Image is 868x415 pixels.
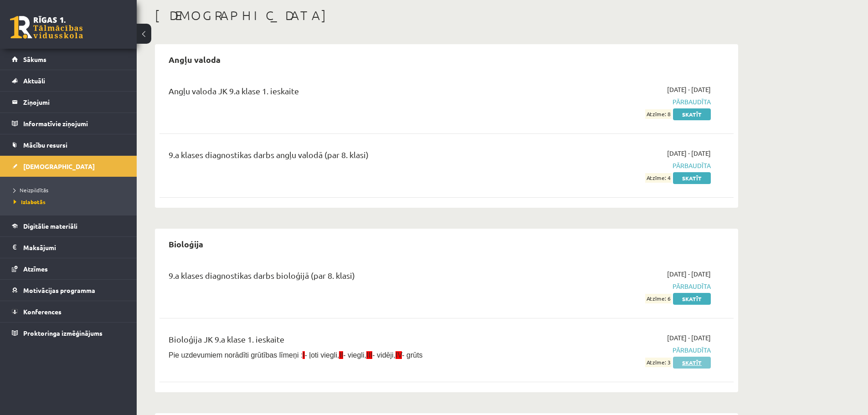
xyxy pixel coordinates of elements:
[303,351,304,359] span: I
[169,149,525,165] div: 9.a klases diagnostikas darbs angļu valodā (par 8. klasi)
[12,280,125,301] a: Motivācijas programma
[12,323,125,343] a: Proktoringa izmēģinājums
[169,351,423,359] span: Pie uzdevumiem norādīti grūtības līmeņi : - ļoti viegli, - viegli, - vidēji, - grūts
[12,258,125,279] a: Atzīmes
[14,186,128,194] a: Neizpildītās
[159,233,212,255] h2: Bioloģija
[23,55,46,63] span: Sākums
[14,186,48,194] span: Neizpildītās
[12,134,125,155] a: Mācību resursi
[23,265,48,273] span: Atzīmes
[12,237,125,258] a: Maksājumi
[12,113,125,134] a: Informatīvie ziņojumi
[673,357,711,369] a: Skatīt
[395,351,402,359] span: IV
[539,161,711,170] span: Pārbaudīta
[12,156,125,177] a: [DEMOGRAPHIC_DATA]
[23,113,125,134] legend: Informatīvie ziņojumi
[12,49,125,70] a: Sākums
[667,269,711,279] span: [DATE] - [DATE]
[645,173,672,183] span: Atzīme: 4
[169,85,525,102] div: Angļu valoda JK 9.a klase 1. ieskaite
[169,269,525,286] div: 9.a klases diagnostikas darbs bioloģijā (par 8. klasi)
[645,358,672,367] span: Atzīme: 3
[12,301,125,322] a: Konferences
[645,294,672,303] span: Atzīme: 6
[155,8,738,23] h1: [DEMOGRAPHIC_DATA]
[339,351,343,359] span: II
[169,333,525,350] div: Bioloģija JK 9.a klase 1. ieskaite
[23,141,67,149] span: Mācību resursi
[14,198,128,206] a: Izlabotās
[645,109,672,119] span: Atzīme: 8
[667,149,711,158] span: [DATE] - [DATE]
[12,215,125,236] a: Digitālie materiāli
[12,92,125,113] a: Ziņojumi
[366,351,372,359] span: III
[23,237,125,258] legend: Maksājumi
[23,162,95,170] span: [DEMOGRAPHIC_DATA]
[673,172,711,184] a: Skatīt
[23,92,125,113] legend: Ziņojumi
[23,329,103,337] span: Proktoringa izmēģinājums
[673,293,711,305] a: Skatīt
[14,198,46,205] span: Izlabotās
[673,108,711,120] a: Skatīt
[23,77,45,85] span: Aktuāli
[23,307,62,316] span: Konferences
[12,70,125,91] a: Aktuāli
[159,49,230,70] h2: Angļu valoda
[23,286,95,294] span: Motivācijas programma
[667,333,711,343] span: [DATE] - [DATE]
[539,345,711,355] span: Pārbaudīta
[539,97,711,107] span: Pārbaudīta
[10,16,83,39] a: Rīgas 1. Tālmācības vidusskola
[539,282,711,291] span: Pārbaudīta
[667,85,711,94] span: [DATE] - [DATE]
[23,222,77,230] span: Digitālie materiāli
